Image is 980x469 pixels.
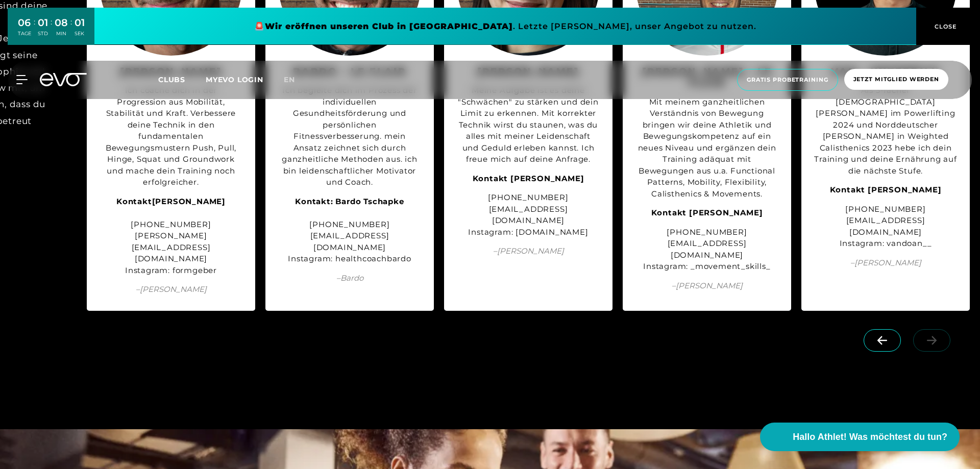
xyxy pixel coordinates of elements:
span: – Bardo [278,273,421,284]
div: 01 [75,15,85,30]
div: 01 [38,15,48,30]
div: Ich begleite dich im Prozess der individuellen Gesundheitsförderung und persönlichen Fitnessverbe... [278,85,421,188]
span: – [PERSON_NAME] [635,280,778,292]
strong: Kontakt [PERSON_NAME] [473,174,584,183]
span: – [PERSON_NAME] [457,245,600,257]
div: Ich coache dich in der Progression aus Mobilität, Stabilität und Kraft. Verbessere deine Technik ... [100,85,242,188]
span: – [PERSON_NAME] [100,284,242,295]
div: STD [38,30,48,37]
span: Clubs [158,75,185,84]
a: MYEVO LOGIN [206,75,263,84]
button: CLOSE [916,8,972,45]
span: Gratis Probetraining [747,76,828,84]
div: Als 3-facher [DEMOGRAPHIC_DATA] [PERSON_NAME] im Powerlifting 2024 und Norddeutscher [PERSON_NAME... [814,85,957,177]
span: – [PERSON_NAME] [814,257,957,269]
div: : [34,16,35,43]
strong: Kontakt [PERSON_NAME] [651,208,763,217]
a: Gratis Probetraining [734,69,841,91]
strong: [PERSON_NAME] [152,196,226,206]
div: [PHONE_NUMBER] [EMAIL_ADDRESS][DOMAIN_NAME] Instagram: vandoan__ [814,204,957,250]
div: Meine Aufgabe ist es deine "Schwächen" zu stärken und dein Limit zu erkennen. Mit korrekter Techn... [457,85,600,165]
strong: Kontakt [PERSON_NAME] [830,185,942,194]
a: en [284,74,307,86]
button: Hallo Athlet! Was möchtest du tun? [760,423,960,451]
strong: Kontakt: Bardo Tschapke [295,196,404,206]
a: Clubs [158,75,206,84]
div: SEK [75,30,85,37]
div: MIN [55,30,68,37]
div: [PHONE_NUMBER] [EMAIL_ADDRESS][DOMAIN_NAME] Instagram: healthcoachbardo [278,196,421,265]
strong: Kontakt [116,196,152,206]
div: : [51,16,52,43]
span: CLOSE [932,22,957,31]
a: Jetzt Mitglied werden [841,69,951,91]
div: 08 [55,15,68,30]
div: [PHONE_NUMBER] [EMAIL_ADDRESS][DOMAIN_NAME] Instagram: _movement_skills_ [635,227,778,273]
div: 06 [18,15,31,30]
div: [PHONE_NUMBER] [EMAIL_ADDRESS][DOMAIN_NAME] Instagram: [DOMAIN_NAME] [457,192,600,238]
div: TAGE [18,30,31,37]
span: en [284,75,295,84]
div: : [70,16,72,43]
div: [PHONE_NUMBER] [PERSON_NAME][EMAIL_ADDRESS][DOMAIN_NAME] Instagram: formgeber [100,196,242,277]
span: Hallo Athlet! Was möchtest du tun? [793,430,947,444]
div: Mit meinem ganzheitlichen Verständnis von Bewegung bringen wir deine Athletik und Bewegungskompet... [635,96,778,200]
span: Jetzt Mitglied werden [853,75,939,84]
